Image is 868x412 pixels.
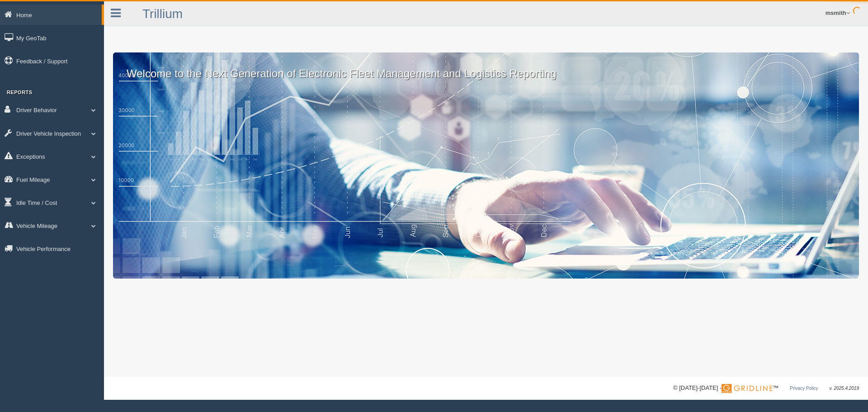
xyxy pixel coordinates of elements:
span: v. 2025.4.2019 [830,386,859,391]
a: Trillium [142,7,183,21]
img: Gridline [722,384,773,393]
a: Privacy Policy [790,386,818,391]
div: © [DATE]-[DATE] - ™ [673,384,859,393]
p: Welcome to the Next Generation of Electronic Fleet Management and Logistics Reporting [113,52,859,81]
